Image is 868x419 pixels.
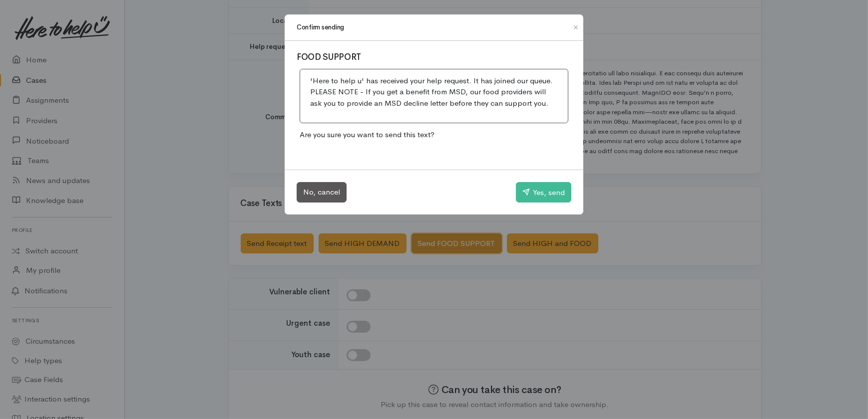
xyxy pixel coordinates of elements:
[297,126,571,144] p: Are you sure you want to send this text?
[297,182,347,203] button: No, cancel
[297,22,344,32] h1: Confirm sending
[297,53,571,62] h3: FOOD SUPPORT
[516,182,571,203] button: Yes, send
[310,75,558,109] p: 'Here to help u' has received your help request. It has joined our queue. PLEASE NOTE - If you ge...
[568,21,584,33] button: Close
